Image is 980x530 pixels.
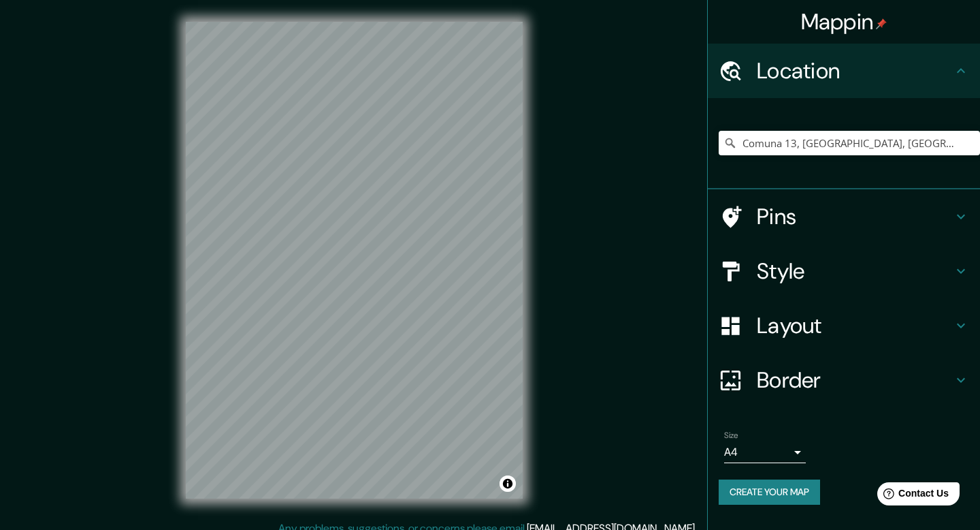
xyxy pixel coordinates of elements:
div: Style [708,244,980,298]
h4: Layout [757,312,953,339]
div: Pins [708,189,980,244]
div: Location [708,44,980,98]
h4: Border [757,367,953,394]
button: Toggle attribution [500,476,516,492]
div: Layout [708,298,980,353]
label: Size [724,430,738,441]
h4: Style [757,258,953,285]
img: pin-icon.png [876,18,887,29]
div: Border [708,353,980,407]
iframe: Help widget launcher [859,477,965,515]
h4: Mappin [801,8,887,35]
input: Pick your city or area [719,131,980,155]
h4: Pins [757,203,953,230]
canvas: Map [186,22,523,499]
h4: Location [757,57,953,84]
div: A4 [724,441,806,463]
button: Create your map [719,480,820,505]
